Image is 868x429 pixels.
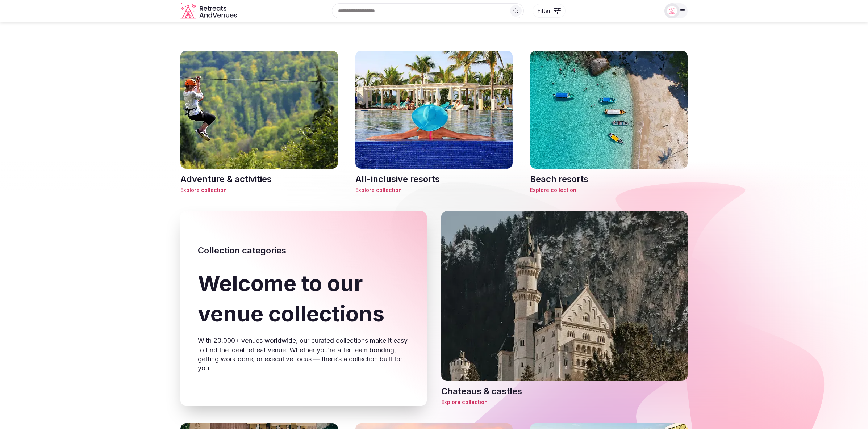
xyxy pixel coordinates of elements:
[180,3,238,19] svg: Retreats and Venues company logo
[530,51,688,194] a: Beach resortsBeach resortsExplore collection
[667,6,677,16] img: miaceralde
[441,385,688,398] h3: Chateaus & castles
[355,173,513,185] h3: All-inclusive resorts
[441,399,688,406] span: Explore collection
[180,173,338,185] h3: Adventure & activities
[530,186,688,194] span: Explore collection
[441,211,688,396] img: Chateaus & castles
[355,51,513,194] a: All-inclusive resortsAll-inclusive resortsExplore collection
[533,4,566,18] button: Filter
[355,51,513,169] img: All-inclusive resorts
[198,268,409,329] h1: Welcome to our venue collections
[180,51,338,194] a: Adventure & activitiesAdventure & activitiesExplore collection
[355,186,513,194] span: Explore collection
[537,7,551,14] span: Filter
[180,186,338,194] span: Explore collection
[198,336,409,373] p: With 20,000+ venues worldwide, our curated collections make it easy to find the ideal retreat ven...
[198,244,409,257] h2: Collection categories
[441,211,688,406] a: Chateaus & castlesChateaus & castlesExplore collection
[180,3,238,19] a: Visit the homepage
[180,51,338,169] img: Adventure & activities
[530,173,688,185] h3: Beach resorts
[530,51,688,169] img: Beach resorts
